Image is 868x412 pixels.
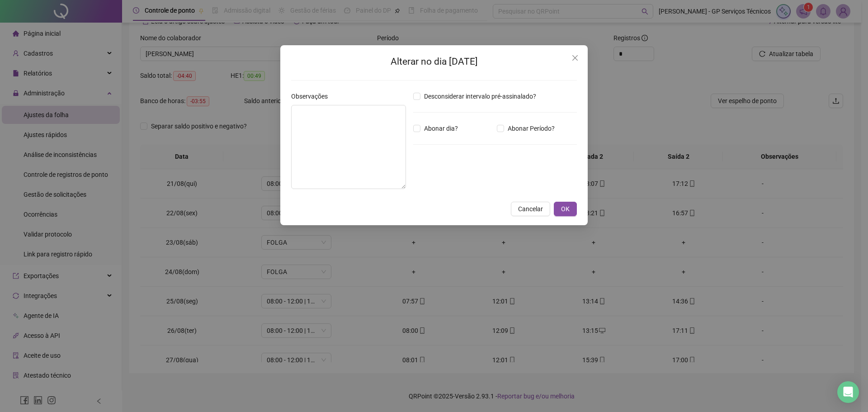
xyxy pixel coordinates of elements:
button: OK [554,202,577,216]
h2: Alterar no dia [DATE] [291,54,577,69]
span: Abonar Período? [504,123,558,133]
span: Cancelar [518,204,543,214]
span: close [571,54,579,62]
span: OK [561,204,570,214]
span: Desconsiderar intervalo pré-assinalado? [420,91,540,101]
button: Close [568,51,582,65]
button: Cancelar [511,202,550,216]
div: Open Intercom Messenger [837,381,859,403]
label: Observações [291,91,334,101]
span: Abonar dia? [420,123,462,133]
